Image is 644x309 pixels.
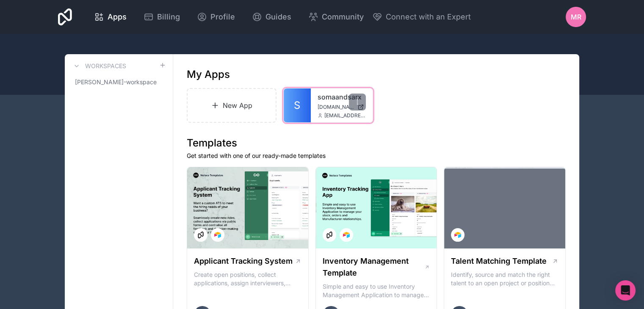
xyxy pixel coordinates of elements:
[245,8,298,26] a: Guides
[72,61,126,71] a: Workspaces
[318,92,366,102] a: somaandsarx
[318,104,366,110] a: [DOMAIN_NAME]
[323,282,430,299] p: Simple and easy to use Inventory Management Application to manage your stock, orders and Manufact...
[318,104,354,110] span: [DOMAIN_NAME]
[265,11,291,23] span: Guides
[451,270,558,287] p: Identify, source and match the right talent to an open project or position with our Talent Matchi...
[301,8,370,26] a: Community
[210,11,235,23] span: Profile
[187,152,566,160] p: Get started with one of our ready-made templates
[372,11,471,23] button: Connect with an Expert
[294,99,300,112] span: S
[72,74,166,90] a: [PERSON_NAME]-workspace
[187,136,566,150] h1: Templates
[323,255,424,279] h1: Inventory Management Template
[187,68,230,81] h1: My Apps
[386,11,471,23] span: Connect with an Expert
[615,280,636,301] div: Open Intercom Messenger
[194,270,301,287] p: Create open positions, collect applications, assign interviewers, centralise candidate feedback a...
[75,78,157,86] span: [PERSON_NAME]-workspace
[137,8,187,26] a: Billing
[322,11,364,23] span: Community
[108,11,127,23] span: Apps
[85,62,126,70] h3: Workspaces
[214,232,221,238] img: Airtable Logo
[571,12,581,22] span: MR
[324,112,366,119] span: [EMAIL_ADDRESS][DOMAIN_NAME]
[343,232,350,238] img: Airtable Logo
[190,8,242,26] a: Profile
[284,88,311,122] a: S
[194,255,293,267] h1: Applicant Tracking System
[87,8,133,26] a: Apps
[157,11,180,23] span: Billing
[454,232,461,238] img: Airtable Logo
[187,88,276,123] a: New App
[451,255,547,267] h1: Talent Matching Template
